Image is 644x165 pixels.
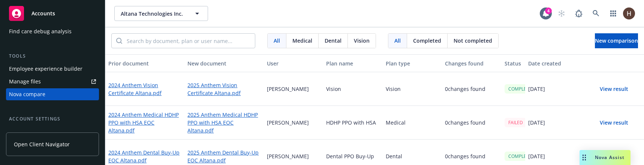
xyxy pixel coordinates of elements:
span: All [394,37,401,45]
div: COMPLETED [505,152,539,161]
span: Dental [325,37,341,45]
button: Nova Assist [580,150,631,165]
span: Vision [354,37,370,45]
div: Tools [6,52,99,60]
div: Vision [383,72,442,106]
span: Accounts [31,10,55,16]
a: 2025 Anthem Dental Buy-Up EOC Altana.pdf [187,149,261,164]
span: All [274,37,280,45]
button: New document [184,54,264,72]
p: 0 changes found [445,152,485,160]
div: Prior document [108,59,181,67]
button: Plan type [383,54,442,72]
svg: Search [116,38,122,44]
div: COMPLETED [505,84,539,94]
div: Changes found [445,59,499,67]
button: Date created [525,54,585,72]
div: Medical [383,106,442,140]
a: Switch app [606,6,621,21]
a: Report a Bug [571,6,586,21]
div: Manage files [9,76,41,88]
a: 2024 Anthem Vision Certificate Altana.pdf [108,81,181,97]
div: HDHP PPO with HSA [323,106,383,140]
button: Status [502,54,525,72]
div: Plan name [326,59,380,67]
div: User [267,59,321,67]
p: [DATE] [528,152,545,160]
div: 4 [545,7,552,14]
button: View result [588,82,640,97]
a: 2024 Anthem Dental Buy-Up EOC Altana.pdf [108,149,181,164]
button: View result [588,115,640,130]
div: Find care debug analysis [9,25,72,37]
a: Service team [6,126,99,138]
span: Open Client Navigator [14,140,70,148]
div: Plan type [386,59,439,67]
button: Changes found [442,54,502,72]
div: Status [505,59,522,67]
div: New document [187,59,261,67]
a: Start snowing [554,6,569,21]
p: [PERSON_NAME] [267,119,309,126]
p: [DATE] [528,85,545,93]
input: Search by document, plan or user name... [122,34,255,48]
a: 2024 Anthem Medical HDHP PPO with HSA EOC Altana.pdf [108,111,181,134]
div: Account settings [6,115,99,123]
p: 0 changes found [445,119,485,126]
span: Not completed [454,37,492,45]
p: [PERSON_NAME] [267,152,309,160]
span: Medical [292,37,312,45]
a: Manage files [6,76,99,88]
p: 0 changes found [445,85,485,93]
p: [PERSON_NAME] [267,85,309,93]
button: New comparison [595,33,638,48]
span: Completed [413,37,441,45]
div: Vision [323,72,383,106]
span: New comparison [595,37,638,44]
div: Nova compare [9,88,45,100]
a: Employee experience builder [6,63,99,75]
div: Date created [528,59,582,67]
button: User [264,54,323,72]
button: View result [588,149,640,164]
a: Find care debug analysis [6,25,99,37]
span: Nova Assist [595,154,625,161]
img: photo [623,7,635,19]
div: FAILED [505,118,527,127]
button: Altana Technologies Inc. [114,6,208,21]
a: Accounts [6,3,99,24]
div: Service team [9,126,41,138]
a: Search [589,6,604,21]
a: Nova compare [6,88,99,100]
button: Prior document [105,54,184,72]
div: Employee experience builder [9,63,82,75]
button: Plan name [323,54,383,72]
div: Drag to move [580,150,589,165]
a: 2025 Anthem Medical HDHP PPO with HSA EOC Altana.pdf [187,111,261,134]
span: Altana Technologies Inc. [121,10,186,18]
p: [DATE] [528,119,545,126]
a: 2025 Anthem Vision Certificate Altana.pdf [187,81,261,97]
